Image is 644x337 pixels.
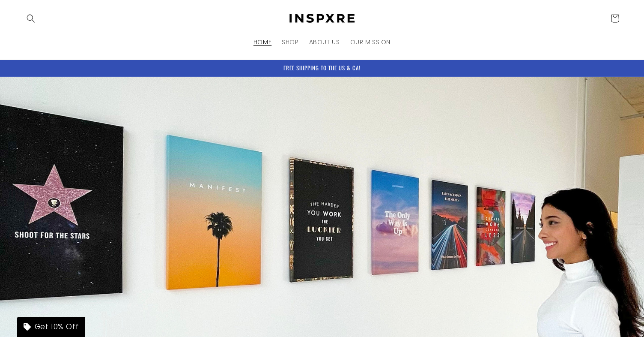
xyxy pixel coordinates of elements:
[345,33,396,51] a: OUR MISSION
[282,38,298,46] span: SHOP
[280,9,364,28] a: INSPXRE
[17,317,85,337] div: Get 10% Off
[283,12,361,25] img: INSPXRE
[21,60,623,76] div: Announcement
[309,38,340,46] span: ABOUT US
[304,33,345,51] a: ABOUT US
[277,33,304,51] a: SHOP
[248,33,277,51] a: HOME
[21,9,40,28] summary: Search
[350,38,391,46] span: OUR MISSION
[253,38,271,46] span: HOME
[283,63,361,72] span: FREE SHIPPING TO THE US & CA!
